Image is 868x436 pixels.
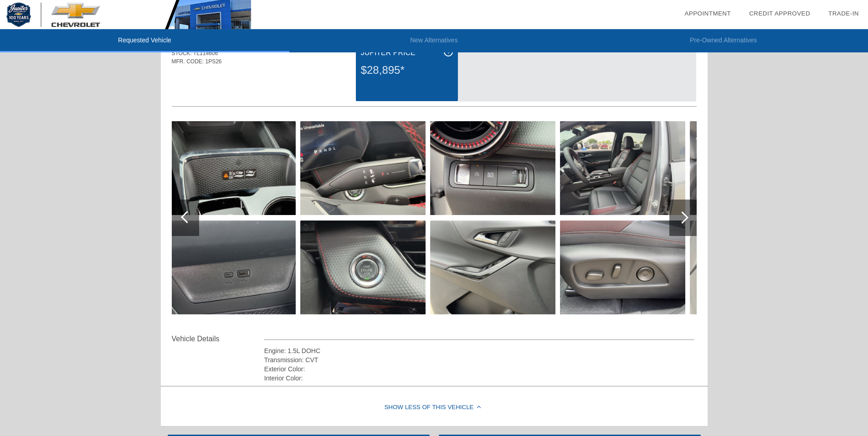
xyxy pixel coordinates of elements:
[300,221,426,314] img: image.aspx
[172,333,264,344] div: Vehicle Details
[172,79,697,94] div: Quoted on [DATE] 6:34:04 PM
[690,121,815,215] img: image.aspx
[684,10,731,17] a: Appointment
[205,58,222,65] span: 1PS26
[579,29,868,52] li: Pre-Owned Alternatives
[430,121,555,215] img: image.aspx
[264,355,695,364] div: Transmission: CVT
[749,10,810,17] a: Credit Approved
[430,221,555,314] img: image.aspx
[560,221,685,314] img: image.aspx
[560,121,685,215] img: image.aspx
[264,374,695,383] div: Interior Color:
[690,221,815,314] img: image.aspx
[828,10,859,17] a: Trade-In
[264,364,695,374] div: Exterior Color:
[172,58,204,65] span: MFR. CODE:
[264,346,695,355] div: Engine: 1.5L DOHC
[361,58,453,82] div: $28,895*
[161,390,708,426] div: Show Less of this Vehicle
[289,29,579,52] li: New Alternatives
[170,221,296,314] img: image.aspx
[170,121,296,215] img: image.aspx
[300,121,426,215] img: image.aspx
